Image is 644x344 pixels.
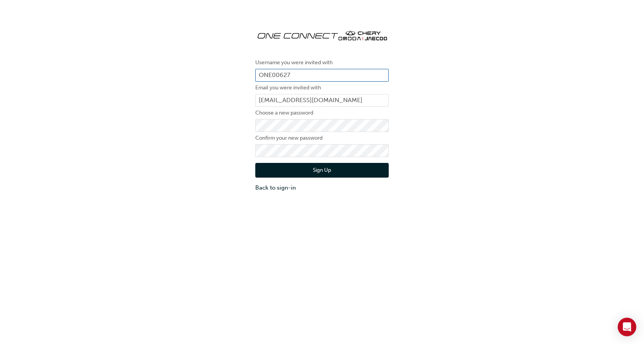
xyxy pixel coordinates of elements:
[255,23,389,46] img: oneconnect
[255,183,389,192] a: Back to sign-in
[618,318,636,336] div: Open Intercom Messenger
[255,133,389,143] label: Confirm your new password
[255,163,389,178] button: Sign Up
[255,83,389,92] label: Email you were invited with
[255,108,389,118] label: Choose a new password
[255,58,389,67] label: Username you were invited with
[255,69,389,82] input: Username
